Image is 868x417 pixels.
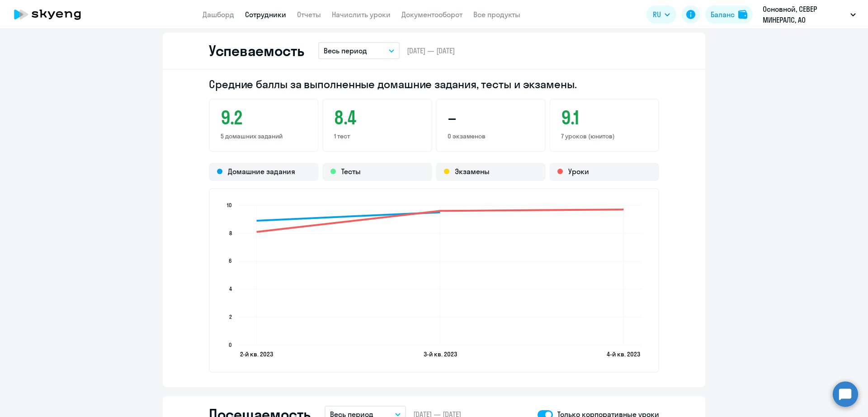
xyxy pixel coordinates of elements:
[407,46,455,56] span: [DATE] — [DATE]
[209,42,304,60] h2: Успеваемость
[473,10,520,19] a: Все продукты
[334,107,420,128] h3: 8.4
[229,257,232,264] text: 6
[448,132,534,140] p: 0 экзаменов
[229,341,232,348] text: 0
[424,350,457,358] text: 3-й кв. 2023
[401,10,462,19] a: Документооборот
[711,9,735,20] div: Баланс
[227,202,232,208] text: 10
[221,132,307,140] p: 5 домашних заданий
[209,77,659,91] h2: Средние баллы за выполненные домашние задания, тесты и экзамены.
[705,5,753,24] button: Балансbalance
[209,163,319,181] div: Домашние задания
[229,285,232,292] text: 4
[229,230,232,237] text: 8
[436,163,546,181] div: Экзамены
[318,42,400,59] button: Весь период
[229,313,232,320] text: 2
[221,107,307,128] h3: 9.2
[448,107,534,128] h3: –
[561,132,647,140] p: 7 уроков (юнитов)
[245,10,286,19] a: Сотрудники
[332,10,391,19] a: Начислить уроки
[322,163,432,181] div: Тесты
[240,350,273,358] text: 2-й кв. 2023
[758,4,860,25] button: Основной, СЕВЕР МИНЕРАЛС, АО
[297,10,321,19] a: Отчеты
[324,45,367,56] p: Весь период
[561,107,647,128] h3: 9.1
[334,132,420,140] p: 1 тест
[607,350,640,358] text: 4-й кв. 2023
[653,9,661,20] span: RU
[738,10,747,19] img: balance
[763,4,847,25] p: Основной, СЕВЕР МИНЕРАЛС, АО
[646,5,676,24] button: RU
[549,163,659,181] div: Уроки
[203,10,234,19] a: Дашборд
